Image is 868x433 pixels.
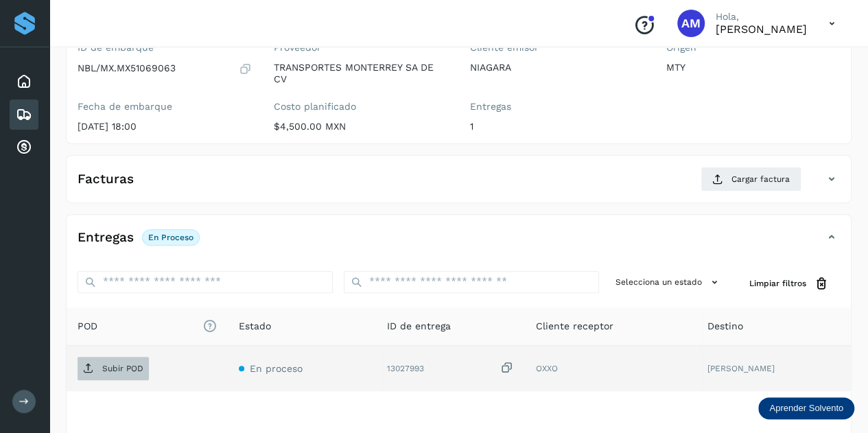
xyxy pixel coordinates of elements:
[78,319,217,333] span: POD
[78,172,134,187] h4: Facturas
[758,397,854,419] div: Aprender Solvento
[731,173,790,185] span: Cargar factura
[78,230,134,246] h4: Entregas
[78,101,252,113] label: Fecha de embarque
[78,121,252,132] p: [DATE] 18:00
[610,271,727,294] button: Selecciona un estado
[701,167,801,191] button: Cargar factura
[738,271,840,296] button: Limpiar filtros
[78,42,252,54] label: ID de embarque
[274,121,448,132] p: $4,500.00 MXN
[535,319,613,333] span: Cliente receptor
[67,167,851,202] div: FacturasCargar factura
[148,233,193,242] p: En proceso
[274,42,448,54] label: Proveedor
[666,62,840,73] p: MTY
[470,101,644,113] label: Entregas
[749,277,806,290] span: Limpiar filtros
[470,42,644,54] label: Cliente emisor
[387,361,513,375] div: 13027993
[470,62,644,73] p: NIAGARA
[716,11,807,23] p: Hola,
[78,357,149,380] button: Subir POD
[666,42,840,54] label: Origen
[470,121,644,132] p: 1
[387,319,451,333] span: ID de entrega
[716,23,807,36] p: Angele Monserrat Manriquez Bisuett
[10,67,38,97] div: Inicio
[67,226,851,260] div: EntregasEn proceso
[239,319,271,333] span: Estado
[102,364,143,373] p: Subir POD
[524,346,696,391] td: OXXO
[78,62,176,74] p: NBL/MX.MX51069063
[696,346,851,391] td: [PERSON_NAME]
[707,319,743,333] span: Destino
[10,132,38,163] div: Cuentas por cobrar
[769,403,843,414] p: Aprender Solvento
[274,62,448,85] p: TRANSPORTES MONTERREY SA DE CV
[10,100,38,130] div: Embarques
[250,363,303,374] span: En proceso
[274,101,448,113] label: Costo planificado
